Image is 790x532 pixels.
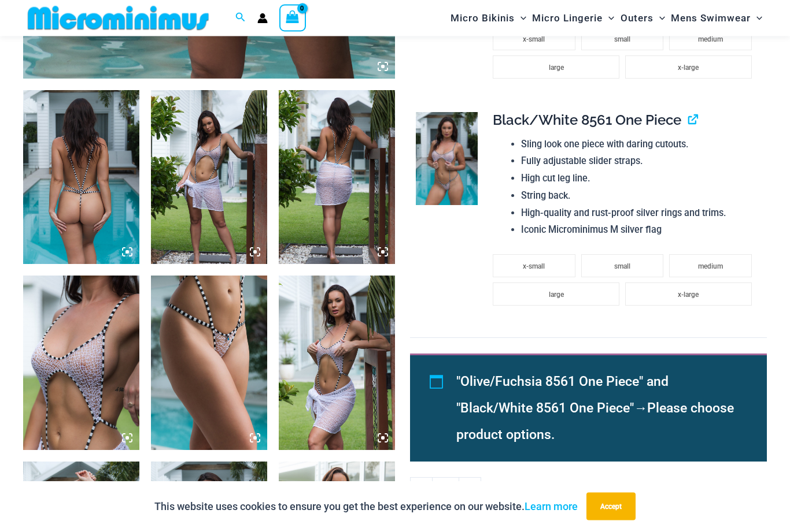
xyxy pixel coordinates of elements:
img: Inferno Mesh Black White 8561 One Piece [23,276,139,450]
li: x-small [493,28,575,51]
span: Menu Toggle [603,3,614,33]
li: large [493,283,619,306]
li: Fully adjustable slider straps. [521,153,758,170]
img: Inferno Mesh Black White 8561 One Piece St Martin White 5996 Sarong [151,91,267,265]
span: large [549,64,564,72]
img: Inferno Mesh Black White 8561 One Piece St Martin White 5996 Sarong [279,91,395,265]
li: Sling look one piece with daring cutouts. [521,136,758,154]
li: High cut leg line. [521,170,758,188]
input: Product quantity [432,478,459,502]
span: Outers [621,3,654,33]
a: - [410,478,432,502]
a: + [459,478,481,502]
li: small [581,28,664,51]
li: x-small [493,255,575,278]
a: Learn more [525,500,578,512]
span: Menu Toggle [654,3,665,33]
li: String back. [521,188,758,205]
img: Inferno Mesh Black White 8561 One Piece [23,91,139,265]
li: large [493,56,619,79]
span: Micro Lingerie [532,3,603,33]
li: medium [669,28,752,51]
span: Mens Swimwear [671,3,751,33]
span: Micro Bikinis [451,3,515,33]
img: Inferno Mesh Black White 8561 One Piece [151,276,267,450]
span: x-large [678,64,699,72]
a: Micro BikinisMenu ToggleMenu Toggle [448,3,529,33]
a: View Shopping Cart, empty [279,5,306,31]
span: x-small [523,263,545,271]
li: medium [669,255,752,278]
span: medium [698,263,723,271]
span: medium [698,36,723,44]
span: "Olive/Fuchsia 8561 One Piece" and "Black/White 8561 One Piece" [456,374,669,416]
li: small [581,255,664,278]
a: Micro LingerieMenu ToggleMenu Toggle [529,3,617,33]
span: x-large [678,291,699,299]
span: large [549,291,564,299]
a: Mens SwimwearMenu ToggleMenu Toggle [668,3,765,33]
li: Iconic Microminimus M silver flag [521,222,758,239]
li: x-large [625,283,752,306]
nav: Site Navigation [446,2,767,35]
li: → [456,369,740,449]
a: OutersMenu ToggleMenu Toggle [618,3,668,33]
p: This website uses cookies to ensure you get the best experience on our website. [154,498,578,515]
img: Inferno Mesh Black White 8561 One Piece St Martin White 5996 Sarong [279,276,395,450]
span: small [614,36,630,44]
a: Account icon link [257,13,268,24]
span: Black/White 8561 One Piece [493,112,681,129]
span: Menu Toggle [751,3,762,33]
img: Inferno Mesh Black White 8561 One Piece [416,113,478,206]
img: MM SHOP LOGO FLAT [23,5,213,31]
span: small [614,263,630,271]
li: High-quality and rust-proof silver rings and trims. [521,205,758,222]
button: Accept [586,493,636,520]
span: Menu Toggle [515,3,526,33]
a: Search icon link [235,11,246,25]
span: x-small [523,36,545,44]
li: x-large [625,56,752,79]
